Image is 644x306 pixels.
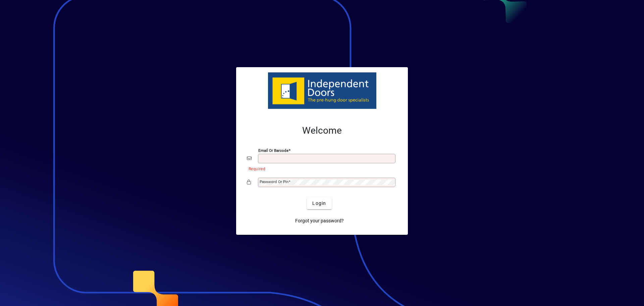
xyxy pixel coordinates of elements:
h2: Welcome [247,125,397,136]
mat-label: Password or Pin [260,179,288,184]
mat-label: Email or Barcode [258,148,288,153]
mat-error: Required [249,165,392,172]
a: Forgot your password? [292,215,346,227]
button: Login [307,197,331,209]
span: Login [312,200,326,207]
span: Forgot your password? [295,217,344,224]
